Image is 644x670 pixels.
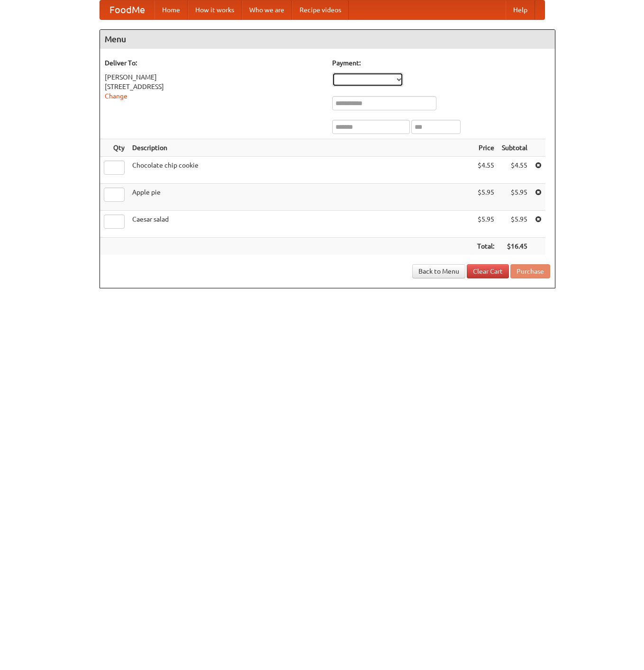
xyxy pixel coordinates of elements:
td: $4.55 [473,157,498,184]
a: Back to Menu [412,264,465,278]
th: $16.45 [498,238,531,255]
h5: Deliver To: [105,58,323,68]
a: How it works [188,0,242,19]
td: Caesar salad [128,211,473,238]
a: Home [154,0,188,19]
a: FoodMe [100,0,154,19]
td: $5.95 [498,184,531,211]
div: [STREET_ADDRESS] [105,82,323,91]
th: Subtotal [498,139,531,157]
a: Who we are [242,0,292,19]
h4: Menu [100,30,555,49]
th: Total: [473,238,498,255]
td: Chocolate chip cookie [128,157,473,184]
td: $5.95 [498,211,531,238]
div: [PERSON_NAME] [105,72,323,82]
th: Qty [100,139,128,157]
td: $4.55 [498,157,531,184]
th: Price [473,139,498,157]
button: Purchase [510,264,550,278]
td: Apple pie [128,184,473,211]
td: $5.95 [473,184,498,211]
a: Recipe videos [292,0,349,19]
th: Description [128,139,473,157]
a: Help [506,0,535,19]
a: Change [105,92,127,100]
td: $5.95 [473,211,498,238]
h5: Payment: [332,58,550,68]
a: Clear Cart [467,264,509,278]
